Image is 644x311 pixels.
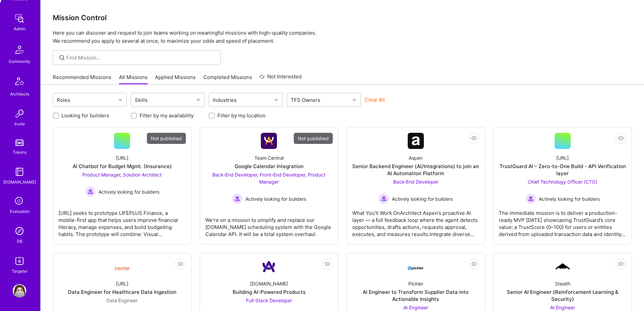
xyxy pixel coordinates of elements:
a: [URL]TrustGuard AI – Zero-to-One Build - API Verification layerChief Technology Officer (CTO) Act... [499,133,626,239]
i: icon EyeClosed [618,135,623,141]
img: Company Logo [408,261,424,273]
i: icon Chevron [197,98,200,102]
div: Tokens [13,149,27,156]
div: Google Calendar Integration [235,163,304,170]
i: icon EyeClosed [178,261,183,267]
div: [URL] [556,154,569,161]
label: Filter by my availability [139,112,194,119]
div: [URL] [116,280,128,287]
div: Senior AI Engineer (Reinforcement Learning & Security) [499,288,626,303]
div: The immediate mission is to deliver a production-ready MVP [DATE] showcasing TrustGuard’s core va... [499,204,626,238]
img: Actively looking for builders [85,186,96,197]
div: Aspen [409,154,422,161]
div: Skills [133,95,149,105]
div: AI Chatbot for Budget Mgmt. (Insurance) [73,163,172,170]
div: TrustGuard AI – Zero-to-One Build - API Verification layer [499,163,626,177]
div: Architects [10,90,29,98]
img: Actively looking for builders [378,193,389,204]
i: icon EyeClosed [618,261,623,267]
img: Company Logo [261,133,277,149]
i: icon SelectionTeam [13,195,26,208]
button: Clear All [365,96,385,103]
img: Company Logo [408,133,424,149]
label: Filter by my location [217,112,266,119]
img: Architects [11,74,28,90]
a: Not published[URL]AI Chatbot for Budget Mgmt. (Insurance)Product Manager, Solution Architect Acti... [58,133,186,239]
div: Not published [294,133,333,144]
div: DB [17,238,23,245]
p: Here you can discover and request to join teams working on meaningful missions with high-quality ... [53,29,632,45]
div: Senior Backend Engineer (AI/Integrations) to join an AI Automation Platform [352,163,480,177]
div: Invite [14,120,25,127]
div: Data Engineer for Healthcare Data Ingestion [68,288,176,296]
span: AI Engineer [403,305,428,310]
div: [DOMAIN_NAME] [250,280,288,287]
i: icon SearchGrey [58,54,66,62]
div: Stealth [555,280,570,287]
span: Product Manager, Solution Architect [82,172,162,178]
i: icon Chevron [119,98,122,102]
a: User Avatar [11,284,28,298]
span: Actively looking for builders [392,195,453,202]
img: Actively looking for builders [525,193,536,204]
img: Invite [13,107,26,120]
img: tokens [15,140,24,146]
div: What You’ll Work OnArchitect Aspen’s proactive AI layer — a full feedback loop where the agent de... [352,204,480,238]
span: Actively looking for builders [245,195,306,202]
div: Building AI-Powered Products [233,288,306,296]
div: Admin [14,25,26,32]
a: Recommended Missions [53,74,111,85]
div: [URL] [116,154,128,161]
img: Actively looking for builders [232,193,243,204]
div: Team Central [254,154,284,161]
img: Company Logo [261,259,277,275]
i: icon EyeClosed [471,261,477,267]
div: We're on a mission to simplify and replace our [DOMAIN_NAME] scheduling system with the Google Ca... [205,211,333,238]
a: Not Interested [259,73,301,85]
span: Actively looking for builders [539,195,600,202]
a: All Missions [119,74,148,85]
i: icon EyeClosed [325,261,330,267]
label: Looking for builders [62,112,109,119]
input: Find Mission... [66,54,216,61]
div: [URL] seeks to prototype LIFEPLUS Finance, a mobile-first app that helps users improve financial ... [58,204,186,238]
div: [DOMAIN_NAME] [3,179,36,186]
div: Industries [211,95,238,105]
img: Admin Search [13,224,26,238]
span: Data Engineer [107,298,137,303]
img: Company Logo [114,261,130,272]
span: Back-End Developer, Front-End Developer, Product Manager [212,172,325,185]
span: AI Engineer [550,305,575,310]
a: Completed Missions [203,74,252,85]
span: Actively looking for builders [98,188,159,195]
a: Company LogoAspenSenior Backend Engineer (AI/Integrations) to join an AI Automation PlatformBack-... [352,133,480,239]
div: TFS Owners [289,95,322,105]
div: Roles [55,95,72,105]
i: icon Chevron [275,98,278,102]
div: Not published [147,133,186,144]
img: Skill Targeter [13,254,26,268]
a: Applied Missions [155,74,196,85]
img: admin teamwork [13,12,26,25]
i: icon EyeClosed [471,135,477,141]
span: Chief Technology Officer (CTO) [528,179,597,185]
a: Not publishedCompany LogoTeam CentralGoogle Calendar IntegrationBack-End Developer, Front-End Dev... [205,133,333,239]
span: Full-Stack Developer [246,298,292,303]
div: Pickler [408,280,423,287]
i: icon Chevron [353,98,356,102]
span: Back-End Developer [393,179,438,185]
h3: Mission Control [53,13,632,22]
div: Evaluation [10,208,30,215]
img: User Avatar [13,284,26,298]
div: Targeter [12,268,28,275]
img: Community [11,42,28,58]
div: AI Engineer to Transform Supplier Data into Actionable Insights [352,288,480,303]
img: guide book [13,165,26,179]
div: Community [9,58,30,65]
img: Company Logo [555,262,571,271]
